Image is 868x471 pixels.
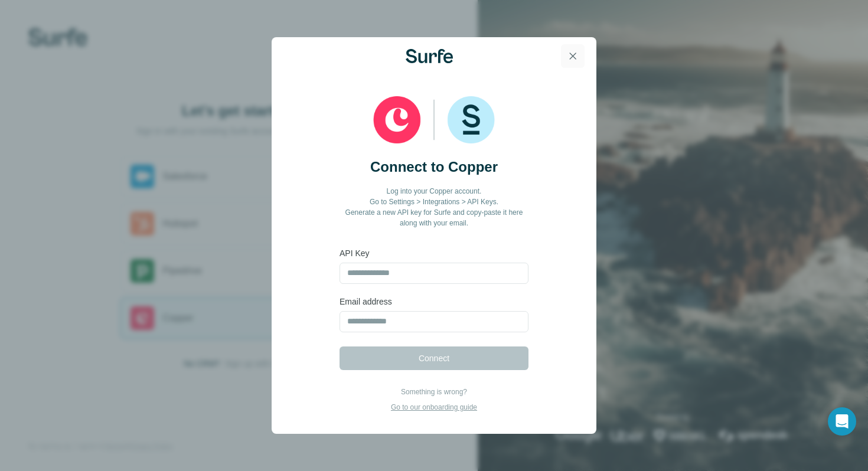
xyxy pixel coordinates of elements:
label: API Key [340,247,528,259]
p: Go to our onboarding guide [391,402,477,413]
label: Email address [340,296,528,308]
img: Copper and Surfe logos [373,96,495,143]
p: Something is wrong? [391,387,477,397]
p: Log into your Copper account. Go to Settings > Integrations > API Keys. Generate a new API key fo... [340,186,528,228]
h2: Connect to Copper [370,158,498,176]
div: Open Intercom Messenger [828,407,856,436]
img: Surfe Logo [406,49,453,63]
